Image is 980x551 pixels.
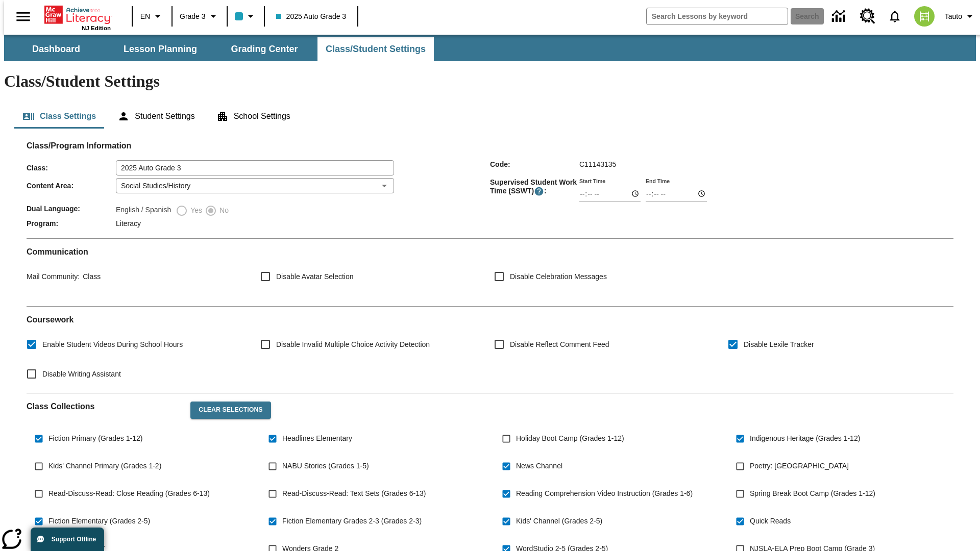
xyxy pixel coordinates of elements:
[908,3,941,30] button: Select a new avatar
[231,43,298,55] span: Grading Center
[945,11,962,22] span: Tauto
[744,339,814,350] span: Disable Lexile Tracker
[176,7,224,26] button: Grade: Grade 3, Select a grade
[5,37,107,61] button: Dashboard
[42,369,121,380] span: Disable Writing Assistant
[42,339,183,350] span: Enable Student Videos During School Hours
[276,339,430,350] span: Disable Invalid Multiple Choice Activity Detection
[516,461,562,471] span: News Channel
[44,5,111,25] a: Home
[276,11,347,22] span: 2025 Auto Grade 3
[534,186,544,196] button: Supervised Student Work Time is the timeframe when students can take LevelSet and when lessons ar...
[231,7,261,26] button: Class color is light blue. Change class color
[510,339,609,350] span: Disable Reflect Comment Feed
[80,272,101,281] span: Class
[490,178,579,196] span: Supervised Student Work Time (SSWT) :
[27,151,953,230] div: Class/Program Information
[276,271,354,282] span: Disable Avatar Selection
[14,104,104,129] button: Class Settings
[213,37,315,61] button: Grading Center
[48,433,142,444] span: Fiction Primary (Grades 1-12)
[282,488,426,499] span: Read-Discuss-Read: Text Sets (Grades 6-13)
[27,272,80,281] span: Mail Community :
[48,488,210,499] span: Read-Discuss-Read: Close Reading (Grades 6-13)
[510,271,607,282] span: Disable Celebration Messages
[190,402,271,419] button: Clear Selections
[317,37,434,61] button: Class/Student Settings
[82,25,111,31] span: NJ Edition
[516,433,624,444] span: Holiday Boot Camp (Grades 1-12)
[490,160,579,168] span: Code :
[579,177,605,185] label: Start Time
[116,219,141,228] span: Literacy
[282,461,369,471] span: NABU Stories (Grades 1-5)
[27,247,953,257] h2: Communication
[941,7,980,26] button: Profile/Settings
[881,3,908,30] a: Notifications
[27,219,116,228] span: Program :
[136,7,168,26] button: Language: EN, Select a language
[217,205,229,216] span: No
[188,205,202,216] span: Yes
[52,536,96,543] span: Support Offline
[109,104,203,129] button: Student Settings
[647,8,788,24] input: search field
[282,433,352,444] span: Headlines Elementary
[750,433,860,444] span: Indigenous Heritage (Grades 1-12)
[8,2,38,32] button: Open side menu
[516,488,693,499] span: Reading Comprehension Video Instruction (Grades 1-6)
[14,104,966,129] div: Class/Student Settings
[116,178,394,193] div: Social Studies/History
[27,402,182,411] h2: Class Collections
[27,247,953,298] div: Communication
[44,4,111,31] div: Home
[326,43,426,55] span: Class/Student Settings
[48,461,161,471] span: Kids' Channel Primary (Grades 1-2)
[116,160,394,176] input: Class
[914,6,935,27] img: avatar image
[646,177,670,185] label: End Time
[140,11,150,22] span: EN
[826,3,854,31] a: Data Center
[750,516,791,527] span: Quick Reads
[27,315,953,324] h2: Course work
[180,11,206,22] span: Grade 3
[27,182,116,190] span: Content Area :
[32,43,80,55] span: Dashboard
[109,37,211,61] button: Lesson Planning
[282,516,422,527] span: Fiction Elementary Grades 2-3 (Grades 2-3)
[750,461,849,471] span: Poetry: [GEOGRAPHIC_DATA]
[27,141,953,151] h2: Class/Program Information
[516,516,602,527] span: Kids' Channel (Grades 2-5)
[750,488,875,499] span: Spring Break Boot Camp (Grades 1-12)
[27,164,116,172] span: Class :
[31,528,104,551] button: Support Offline
[208,104,299,129] button: School Settings
[48,516,150,527] span: Fiction Elementary (Grades 2-5)
[579,160,616,168] span: C11143135
[27,205,116,213] span: Dual Language :
[116,205,171,217] label: English / Spanish
[4,37,435,61] div: SubNavbar
[4,35,976,61] div: SubNavbar
[27,315,953,385] div: Coursework
[124,43,197,55] span: Lesson Planning
[854,3,881,30] a: Resource Center, Will open in new tab
[4,72,976,91] h1: Class/Student Settings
